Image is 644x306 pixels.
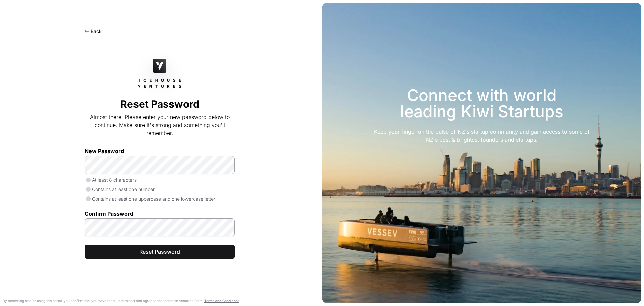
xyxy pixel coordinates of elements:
[369,128,594,144] div: Keep your finger on the pulse of NZ's startup community and gain access to some of NZ's best & br...
[85,245,235,259] button: Reset Password
[85,148,235,155] label: New Password
[85,186,235,193] p: Contains at least one number
[153,59,166,73] img: Icehouse Ventures
[93,248,226,256] span: Reset Password
[85,210,235,217] label: Confirm Password
[369,87,594,120] h3: Connect with world leading Kiwi Startups
[85,195,235,202] p: Contains at least one uppercase and one lowercase letter
[85,177,235,183] p: At least 8 characters
[85,113,235,137] p: Almost there! Please enter your new password below to continue. Make sure it's strong and somethi...
[3,298,239,303] p: By accessing and/or using this portal, you confirm that you have read, understood and agree to th...
[204,299,239,303] a: Terms and Conditions
[85,28,102,34] a: Back
[136,77,183,90] img: Icehouse Ventures
[85,98,235,110] h2: Reset Password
